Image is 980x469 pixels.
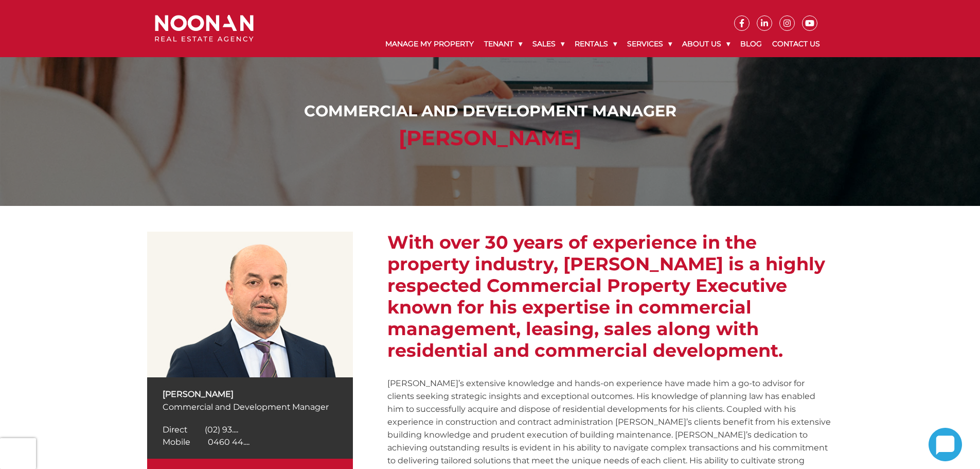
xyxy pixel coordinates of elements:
a: Contact Us [767,31,825,57]
a: Rentals [569,31,622,57]
span: 0460 44.... [208,437,250,447]
a: Click to reveal phone number [163,425,238,435]
span: Direct [163,425,187,435]
a: About Us [677,31,735,57]
p: Commercial and Development Manager [163,401,337,413]
a: Tenant [479,31,527,57]
h1: Commercial and Development Manager [157,102,823,120]
img: Spiro Veldekis [147,232,353,377]
a: Sales [527,31,569,57]
a: Blog [735,31,767,57]
h2: With over 30 years of experience in the property industry, [PERSON_NAME] is a highly respected Co... [387,232,833,361]
span: (02) 93.... [205,425,238,435]
a: Services [622,31,677,57]
span: Mobile [163,437,190,447]
a: Click to reveal phone number [163,437,250,447]
h2: [PERSON_NAME] [157,126,823,150]
a: Manage My Property [380,31,479,57]
img: Noonan Real Estate Agency [155,15,254,42]
p: [PERSON_NAME] [163,388,337,401]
